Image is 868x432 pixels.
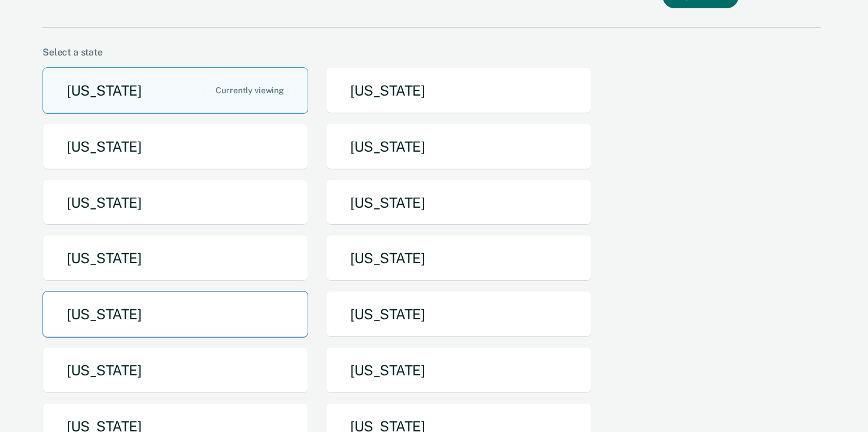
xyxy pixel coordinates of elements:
button: [US_STATE] [326,235,592,282]
button: [US_STATE] [43,123,308,170]
button: [US_STATE] [43,235,308,282]
button: [US_STATE] [43,347,308,394]
button: [US_STATE] [326,123,592,170]
button: [US_STATE] [326,291,592,338]
div: Select a state [43,47,821,58]
button: [US_STATE] [326,179,592,226]
button: [US_STATE] [43,291,308,338]
button: [US_STATE] [43,67,308,114]
button: [US_STATE] [43,179,308,226]
button: [US_STATE] [326,67,592,114]
button: [US_STATE] [326,347,592,394]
